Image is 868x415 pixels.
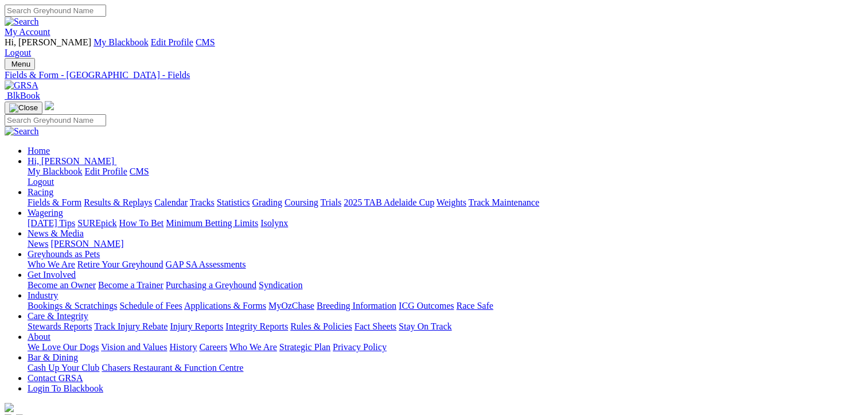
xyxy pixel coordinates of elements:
[5,126,39,137] img: Search
[28,259,75,269] a: Who We Are
[5,91,40,100] a: BlkBook
[98,280,164,290] a: Become a Trainer
[5,37,863,58] div: My Account
[28,146,50,156] a: Home
[28,342,863,352] div: About
[28,156,114,166] span: Hi, [PERSON_NAME]
[5,102,42,114] button: Toggle navigation
[28,197,81,207] a: Fields & Form
[101,342,167,352] a: Vision and Values
[285,197,318,207] a: Coursing
[102,363,243,373] a: Chasers Restaurant & Function Centre
[184,301,266,311] a: Applications & Forms
[28,259,863,270] div: Greyhounds as Pets
[5,403,14,412] img: logo-grsa-white.png
[290,321,352,331] a: Rules & Policies
[170,321,223,331] a: Injury Reports
[260,218,288,228] a: Isolynx
[154,197,188,207] a: Calendar
[333,342,387,352] a: Privacy Policy
[437,197,466,207] a: Weights
[28,373,83,383] a: Contact GRSA
[196,37,215,47] a: CMS
[28,332,50,342] a: About
[28,156,116,166] a: Hi, [PERSON_NAME]
[28,249,100,259] a: Greyhounds as Pets
[28,197,863,208] div: Racing
[45,101,54,110] img: logo-grsa-white.png
[317,301,396,311] a: Breeding Information
[5,80,38,91] img: GRSA
[217,197,250,207] a: Statistics
[28,321,863,332] div: Care & Integrity
[77,218,116,228] a: SUREpick
[399,301,454,311] a: ICG Outcomes
[5,27,50,37] a: My Account
[28,177,54,187] a: Logout
[28,187,53,197] a: Racing
[28,228,84,238] a: News & Media
[50,239,123,249] a: [PERSON_NAME]
[28,363,99,373] a: Cash Up Your Club
[5,70,863,80] a: Fields & Form - [GEOGRAPHIC_DATA] - Fields
[5,58,35,70] button: Toggle navigation
[166,259,246,269] a: GAP SA Assessments
[344,197,434,207] a: 2025 TAB Adelaide Cup
[28,280,96,290] a: Become an Owner
[28,290,58,300] a: Industry
[85,166,127,176] a: Edit Profile
[5,114,106,126] input: Search
[28,352,78,362] a: Bar & Dining
[9,103,38,113] img: Close
[119,218,164,228] a: How To Bet
[151,37,193,47] a: Edit Profile
[28,321,92,331] a: Stewards Reports
[166,280,256,290] a: Purchasing a Greyhound
[77,259,164,269] a: Retire Your Greyhound
[28,239,863,249] div: News & Media
[268,301,314,311] a: MyOzChase
[7,91,40,100] span: BlkBook
[130,166,149,176] a: CMS
[11,60,30,68] span: Menu
[5,37,91,47] span: Hi, [PERSON_NAME]
[5,48,31,57] a: Logout
[28,280,863,290] div: Get Involved
[5,17,39,27] img: Search
[28,383,103,393] a: Login To Blackbook
[28,270,76,280] a: Get Involved
[456,301,493,311] a: Race Safe
[355,321,396,331] a: Fact Sheets
[399,321,451,331] a: Stay On Track
[28,166,83,176] a: My Blackbook
[28,363,863,373] div: Bar & Dining
[28,166,863,187] div: Hi, [PERSON_NAME]
[469,197,539,207] a: Track Maintenance
[279,342,330,352] a: Strategic Plan
[229,342,277,352] a: Who We Are
[94,37,149,47] a: My Blackbook
[5,5,106,17] input: Search
[28,301,863,311] div: Industry
[320,197,341,207] a: Trials
[28,208,63,218] a: Wagering
[119,301,182,311] a: Schedule of Fees
[94,321,168,331] a: Track Injury Rebate
[84,197,152,207] a: Results & Replays
[28,342,99,352] a: We Love Our Dogs
[252,197,282,207] a: Grading
[190,197,215,207] a: Tracks
[28,301,117,311] a: Bookings & Scratchings
[28,311,88,321] a: Care & Integrity
[259,280,302,290] a: Syndication
[199,342,227,352] a: Careers
[28,218,75,228] a: [DATE] Tips
[28,239,48,249] a: News
[166,218,258,228] a: Minimum Betting Limits
[28,218,863,228] div: Wagering
[169,342,197,352] a: History
[225,321,288,331] a: Integrity Reports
